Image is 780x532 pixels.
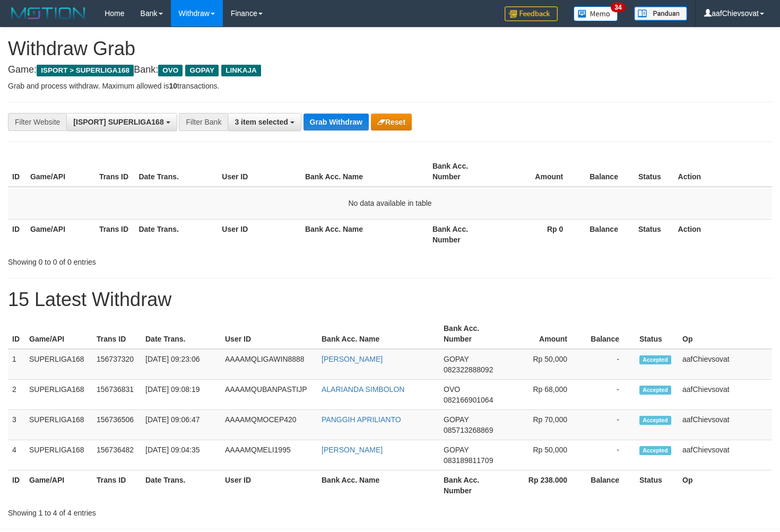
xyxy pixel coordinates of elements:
[169,82,177,90] strong: 10
[8,187,772,220] td: No data available in table
[185,65,219,76] span: GOPAY
[634,219,674,249] th: Status
[371,114,412,130] button: Reset
[221,410,317,440] td: AAAAMQMOCEP420
[25,410,92,440] td: SUPERLIGA168
[179,113,228,131] div: Filter Bank
[141,319,221,349] th: Date Trans.
[25,319,92,349] th: Game/API
[583,319,635,349] th: Balance
[304,114,369,130] button: Grab Withdraw
[25,470,92,501] th: Game/API
[134,219,218,249] th: Date Trans.
[8,503,317,518] div: Showing 1 to 4 of 4 entries
[95,156,135,187] th: Trans ID
[583,380,635,410] td: -
[141,380,221,410] td: [DATE] 09:08:19
[8,219,26,249] th: ID
[37,65,134,76] span: ISPORT > SUPERLIGA168
[674,156,772,187] th: Action
[678,470,772,501] th: Op
[26,219,95,249] th: Game/API
[158,65,183,76] span: OVO
[8,349,25,380] td: 1
[639,386,671,395] span: Accepted
[444,456,493,465] span: Copy 083189811709 to clipboard
[678,410,772,440] td: aafChievsovat
[497,156,579,187] th: Amount
[141,440,221,470] td: [DATE] 09:04:35
[678,380,772,410] td: aafChievsovat
[505,349,583,380] td: Rp 50,000
[428,156,497,187] th: Bank Acc. Number
[8,38,772,59] h1: Withdraw Grab
[583,349,635,380] td: -
[583,410,635,440] td: -
[92,470,141,501] th: Trans ID
[66,113,177,131] button: [ISPORT] SUPERLIGA168
[505,6,558,21] img: Feedback.jpg
[134,156,218,187] th: Date Trans.
[95,219,135,249] th: Trans ID
[301,156,428,187] th: Bank Acc. Name
[317,319,439,349] th: Bank Acc. Name
[439,470,505,501] th: Bank Acc. Number
[574,6,618,21] img: Button%20Memo.svg
[322,385,404,394] a: ALARIANDA SIMBOLON
[444,365,493,374] span: Copy 082322888092 to clipboard
[141,410,221,440] td: [DATE] 09:06:47
[221,380,317,410] td: AAAAMQUBANPASTIJP
[26,156,95,187] th: Game/API
[221,319,317,349] th: User ID
[639,355,671,364] span: Accepted
[583,440,635,470] td: -
[25,440,92,470] td: SUPERLIGA168
[8,156,26,187] th: ID
[92,349,141,380] td: 156737320
[674,219,772,249] th: Action
[73,118,163,126] span: [ISPORT] SUPERLIGA168
[634,6,687,21] img: panduan.png
[635,470,678,501] th: Status
[639,446,671,455] span: Accepted
[221,349,317,380] td: AAAAMQLIGAWIN8888
[505,319,583,349] th: Amount
[444,415,469,424] span: GOPAY
[497,219,579,249] th: Rp 0
[218,219,301,249] th: User ID
[8,252,317,267] div: Showing 0 to 0 of 0 entries
[8,319,25,349] th: ID
[228,113,301,131] button: 3 item selected
[639,416,671,425] span: Accepted
[583,470,635,501] th: Balance
[301,219,428,249] th: Bank Acc. Name
[8,410,25,440] td: 3
[611,3,625,12] span: 34
[635,319,678,349] th: Status
[235,118,288,126] span: 3 item selected
[322,415,401,424] a: PANGGIH APRILIANTO
[8,289,772,310] h1: 15 Latest Withdraw
[8,470,25,501] th: ID
[141,349,221,380] td: [DATE] 09:23:06
[141,470,221,501] th: Date Trans.
[221,440,317,470] td: AAAAMQMELI1995
[92,319,141,349] th: Trans ID
[8,440,25,470] td: 4
[505,440,583,470] td: Rp 50,000
[579,219,634,249] th: Balance
[8,113,66,131] div: Filter Website
[444,355,469,363] span: GOPAY
[444,446,469,454] span: GOPAY
[428,219,497,249] th: Bank Acc. Number
[444,426,493,434] span: Copy 085713268869 to clipboard
[8,81,772,91] p: Grab and process withdraw. Maximum allowed is transactions.
[634,156,674,187] th: Status
[25,380,92,410] td: SUPERLIGA168
[92,380,141,410] td: 156736831
[322,355,383,363] a: [PERSON_NAME]
[218,156,301,187] th: User ID
[505,410,583,440] td: Rp 70,000
[678,349,772,380] td: aafChievsovat
[221,65,261,76] span: LINKAJA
